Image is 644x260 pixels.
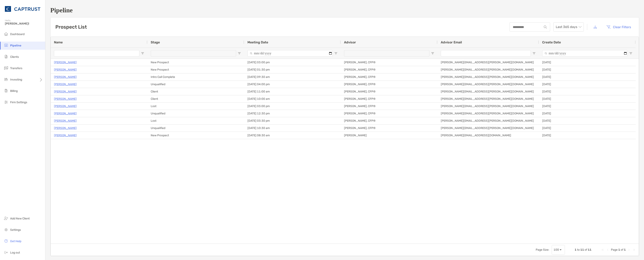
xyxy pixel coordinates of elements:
[147,110,244,117] div: Unqualified
[542,40,561,44] span: Create Date
[441,40,462,44] span: Advisor Email
[341,132,438,139] div: [PERSON_NAME]
[532,52,536,55] button: Open Filter Menu
[438,117,539,124] div: [PERSON_NAME][EMAIL_ADDRESS][PERSON_NAME][DOMAIN_NAME]
[438,73,539,81] div: [PERSON_NAME][EMAIL_ADDRESS][PERSON_NAME][DOMAIN_NAME]
[244,81,341,88] div: [DATE] 04:00 pm
[539,117,636,124] div: [DATE]
[577,248,580,251] span: to
[4,31,9,36] img: dashboard icon
[580,248,584,251] span: 11
[438,103,539,110] div: [PERSON_NAME][EMAIL_ADDRESS][PERSON_NAME][DOMAIN_NAME]
[539,95,636,102] div: [DATE]
[147,88,244,95] div: Client
[4,66,9,70] img: transfers icon
[536,248,549,251] div: Page Size:
[341,125,438,132] div: [PERSON_NAME], CFP®
[539,81,636,88] div: [DATE]
[10,101,27,104] span: Firm Settings
[341,66,438,73] div: [PERSON_NAME], CFP®
[539,88,636,95] div: [DATE]
[54,74,77,80] a: [PERSON_NAME]
[575,248,576,251] span: 1
[341,95,438,102] div: [PERSON_NAME], CFP®
[54,60,77,65] a: [PERSON_NAME]
[54,89,77,94] p: [PERSON_NAME]
[438,59,539,66] div: [PERSON_NAME][EMAIL_ADDRESS][PERSON_NAME][DOMAIN_NAME]
[10,32,25,36] span: Dashboard
[10,228,21,232] span: Settings
[554,248,559,251] div: 100
[4,250,9,255] img: logout icon
[438,132,539,139] div: [PERSON_NAME][EMAIL_ADDRESS][DOMAIN_NAME]
[621,248,623,251] span: of
[54,111,77,116] a: [PERSON_NAME]
[441,50,531,57] input: Advisor Email Filter Input
[10,217,30,220] span: Add New Client
[542,50,628,57] input: Create Date Filter Input
[10,89,18,93] span: Billing
[147,81,244,88] div: Unqualified
[55,24,87,30] h3: Prospect List
[341,88,438,95] div: [PERSON_NAME], CFP®
[54,50,139,57] input: Name Filter Input
[624,248,626,251] span: 1
[147,73,244,81] div: Intro Call Complete
[244,103,341,110] div: [DATE] 03:00 pm
[539,132,636,139] div: [DATE]
[544,26,547,29] img: input icon
[588,248,591,251] span: 11
[438,95,539,102] div: [PERSON_NAME][EMAIL_ADDRESS][PERSON_NAME][DOMAIN_NAME]
[627,248,631,251] div: Next Page
[54,126,77,131] a: [PERSON_NAME]
[4,43,9,48] img: pipeline icon
[585,248,587,251] span: of
[341,59,438,66] div: [PERSON_NAME], CFP®
[539,66,636,73] div: [DATE]
[603,23,634,31] button: Clear Filters
[4,54,9,59] img: clients icon
[244,59,341,66] div: [DATE] 03:00 pm
[147,103,244,110] div: Lost
[10,240,21,243] span: Get Help
[606,248,609,251] div: Previous Page
[54,104,77,109] p: [PERSON_NAME]
[5,2,40,16] img: CAPTRUST Logo
[556,23,581,31] span: Last 365 days
[341,81,438,88] div: [PERSON_NAME], CFP®
[601,248,604,251] div: First Page
[539,125,636,132] div: [DATE]
[438,88,539,95] div: [PERSON_NAME][EMAIL_ADDRESS][PERSON_NAME][DOMAIN_NAME]
[247,40,268,44] span: Meeting Date
[54,118,77,123] a: [PERSON_NAME]
[244,73,341,81] div: [DATE] 09:30 am
[4,88,9,93] img: billing icon
[244,117,341,124] div: [DATE] 03:30 pm
[4,227,9,232] img: settings icon
[632,248,635,251] div: Last Page
[244,125,341,132] div: [DATE] 10:30 am
[147,125,244,132] div: Unqualified
[247,50,333,57] input: Meeting Date Filter Input
[341,73,438,81] div: [PERSON_NAME], CFP®
[334,52,338,55] button: Open Filter Menu
[438,125,539,132] div: [PERSON_NAME][EMAIL_ADDRESS][PERSON_NAME][DOMAIN_NAME]
[4,77,9,82] img: investing icon
[438,66,539,73] div: [PERSON_NAME][EMAIL_ADDRESS][PERSON_NAME][DOMAIN_NAME]
[147,117,244,124] div: Lost
[54,133,77,138] p: [PERSON_NAME]
[54,96,77,101] p: [PERSON_NAME]
[618,248,620,251] span: 1
[438,110,539,117] div: [PERSON_NAME][EMAIL_ADDRESS][PERSON_NAME][DOMAIN_NAME]
[54,67,77,72] a: [PERSON_NAME]
[341,117,438,124] div: [PERSON_NAME], CFP®
[10,44,21,47] span: Pipeline
[147,59,244,66] div: New Prospect
[10,78,22,81] span: Investing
